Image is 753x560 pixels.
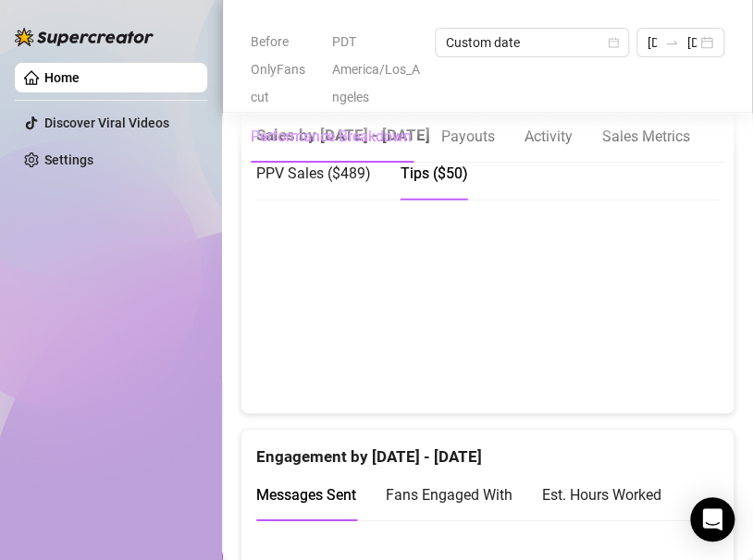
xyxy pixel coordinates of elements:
span: Fans Engaged With [386,486,512,504]
div: Activity [525,126,573,148]
div: Open Intercom Messenger [690,497,734,542]
div: Performance Breakdown [251,126,412,148]
span: Messages Sent [256,486,356,504]
span: to [664,35,679,50]
div: Engagement by [DATE] - [DATE] [256,430,719,469]
span: Tips ( $50 ) [401,164,468,182]
a: Settings [44,152,93,167]
span: calendar [608,37,619,48]
span: Before OnlyFans cut [251,28,321,111]
div: Sales Metrics [602,126,690,148]
a: Home [44,70,80,85]
div: Est. Hours Worked [542,483,661,506]
div: Payouts [441,126,495,148]
span: Custom date [446,29,618,56]
span: swap-right [664,35,679,50]
input: Start date [648,32,658,53]
img: logo-BBDzfeDw.svg [15,28,154,46]
span: PDT America/Los_Angeles [332,28,424,111]
span: PPV Sales ( $489 ) [256,164,371,182]
input: End date [686,32,697,53]
a: Discover Viral Videos [44,116,169,130]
